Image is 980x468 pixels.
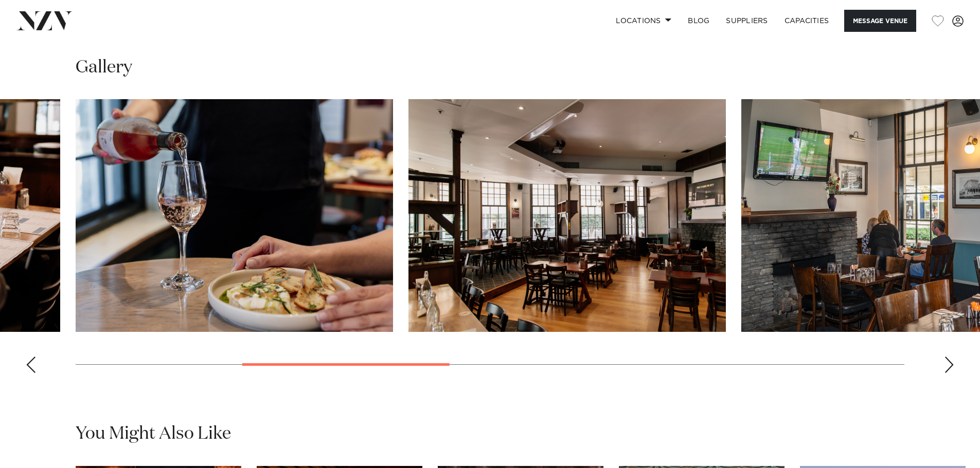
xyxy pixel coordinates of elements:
h2: You Might Also Like [76,422,231,445]
a: SUPPLIERS [718,10,776,32]
button: Message Venue [844,10,916,32]
a: Locations [608,10,680,32]
a: Capacities [776,10,838,32]
swiper-slide: 4 / 10 [408,99,726,332]
a: BLOG [680,10,718,32]
swiper-slide: 3 / 10 [76,99,393,332]
img: nzv-logo.png [16,11,73,30]
h2: Gallery [76,56,132,79]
